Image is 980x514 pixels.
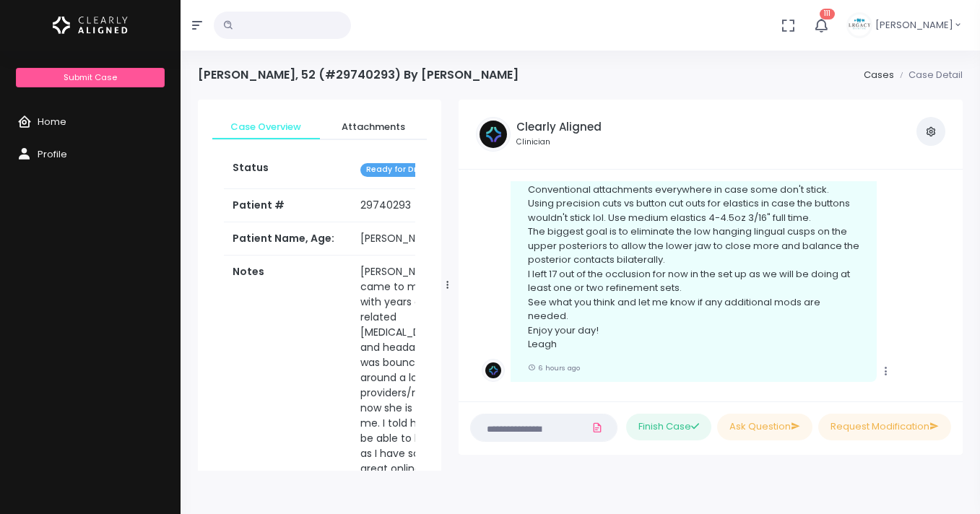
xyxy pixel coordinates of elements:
[864,68,894,82] a: Cases
[528,363,580,373] small: 6 hours ago
[38,115,66,128] span: Home
[589,414,606,440] a: Add Files
[717,414,812,440] button: Ask Question
[875,18,953,32] span: [PERSON_NAME]
[224,188,352,222] th: Patient #
[224,152,352,188] th: Status
[16,68,164,87] a: Submit Case
[64,71,117,83] span: Submit Case
[516,136,602,148] small: Clinician
[626,414,711,440] button: Finish Case
[470,181,951,388] div: scrollable content
[516,121,602,134] h5: Clearly Aligned
[352,189,474,222] td: 29740293
[38,147,67,161] span: Profile
[846,12,872,38] img: Header Avatar
[528,140,859,352] p: Hey Dr. W, how has your weekend been? Plan #5 is back from Invis. They had teeth 25, 26, and 27 m...
[224,120,308,134] span: Case Overview
[224,222,352,256] th: Patient Name, Age:
[331,120,416,134] span: Attachments
[360,163,455,177] span: Ready for Dr. Review
[53,10,128,40] img: Logo Horizontal
[198,100,441,471] div: scrollable content
[352,222,474,256] td: [PERSON_NAME], 52
[820,9,835,19] span: 111
[894,68,963,82] li: Case Detail
[198,68,519,82] h4: [PERSON_NAME], 52 (#29740293) By [PERSON_NAME]
[818,414,951,440] button: Request Modification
